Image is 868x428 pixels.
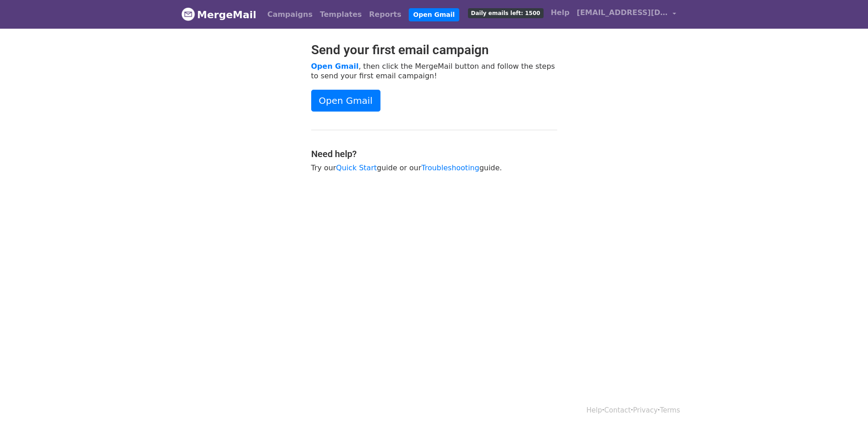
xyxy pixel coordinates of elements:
[604,406,631,414] a: Contact
[660,406,680,414] a: Terms
[577,7,668,18] span: [EMAIL_ADDRESS][DOMAIN_NAME]
[264,5,316,24] a: Campaigns
[311,61,557,81] p: , then click the MergeMail button and follow the steps to send your first email campaign!
[633,406,657,414] a: Privacy
[468,8,544,18] span: Daily emails left: 1500
[311,62,359,71] a: Open Gmail
[421,163,479,172] a: Troubleshooting
[311,90,380,112] a: Open Gmail
[311,148,557,159] h4: Need help?
[336,163,377,172] a: Quick Start
[181,5,257,24] a: MergeMail
[311,42,557,58] h2: Send your first email campaign
[365,5,405,24] a: Reports
[409,8,459,21] a: Open Gmail
[573,4,680,25] a: [EMAIL_ADDRESS][DOMAIN_NAME]
[181,7,195,21] img: MergeMail logo
[547,4,573,22] a: Help
[586,406,602,414] a: Help
[311,163,557,173] p: Try our guide or our guide.
[316,5,365,24] a: Templates
[464,4,547,22] a: Daily emails left: 1500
